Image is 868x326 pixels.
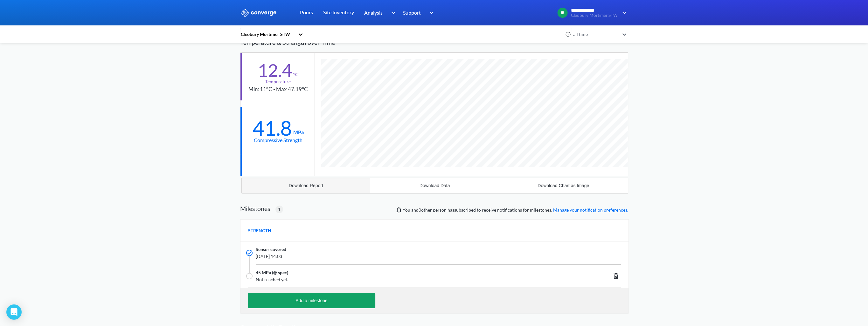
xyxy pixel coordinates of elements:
span: Sensor covered [256,246,286,253]
div: Download Data [420,183,450,188]
button: Download Chart as Image [499,178,628,193]
button: Download Data [370,178,499,193]
button: Download Report [242,178,371,193]
div: 41.8 [253,120,292,136]
img: downArrow.svg [425,9,435,17]
img: logo_ewhite.svg [240,9,277,17]
span: 1 [278,206,281,213]
div: Compressive Strength [254,136,302,144]
span: 45 MPa (@ spec) [256,269,288,276]
button: Add a milestone [248,293,375,308]
img: icon-clock.svg [565,31,571,37]
span: 0 other [419,207,432,213]
div: all time [572,31,619,38]
span: You and person has subscribed to receive notifications for milestones. [403,207,628,214]
div: Open Intercom Messenger [6,304,22,320]
div: Min: 11°C - Max 47.19°C [248,85,308,94]
div: 12.4 [258,62,292,78]
div: Download Chart as Image [538,183,589,188]
div: Cleobury Mortimer STW [240,31,295,38]
span: Support [403,9,421,17]
div: Temperature [265,78,291,85]
img: notifications-icon.svg [395,206,403,214]
a: Manage your notification preferences. [553,207,628,213]
span: STRENGTH [248,227,271,234]
h2: Milestones [240,205,270,212]
span: Analysis [364,9,383,17]
img: downArrow.svg [618,9,628,17]
div: Download Report [289,183,323,188]
span: Not reached yet. [256,276,544,283]
img: downArrow.svg [387,9,397,17]
span: [DATE] 14:03 [256,253,544,260]
span: Cleobury Mortimer STW [571,13,618,18]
